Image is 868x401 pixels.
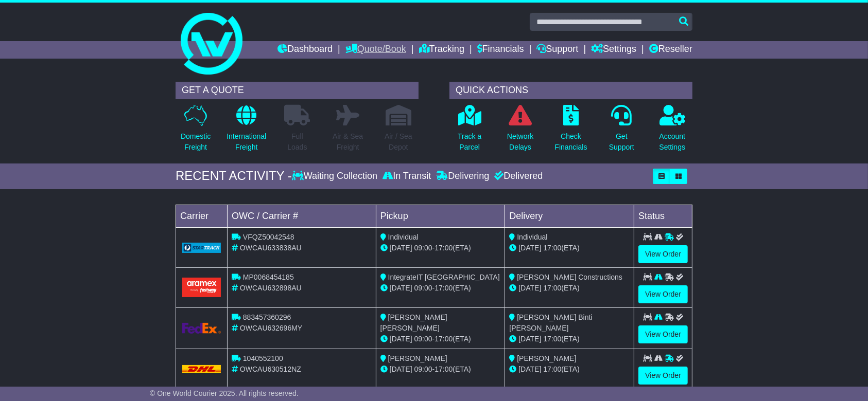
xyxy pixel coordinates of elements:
span: [PERSON_NAME] [PERSON_NAME] [380,313,447,332]
p: Full Loads [284,131,310,153]
p: International Freight [227,131,266,153]
td: Carrier [176,205,228,227]
a: Dashboard [277,41,333,59]
span: 17:00 [543,365,561,373]
span: [DATE] [390,365,412,373]
a: GetSupport [609,104,635,158]
div: Delivered [492,171,543,182]
a: AccountSettings [659,104,686,158]
div: - (ETA) [380,334,501,344]
span: Individual [388,233,419,241]
span: [PERSON_NAME] Binti [PERSON_NAME] [509,313,592,332]
a: View Order [638,245,688,263]
span: © One World Courier 2025. All rights reserved. [150,389,299,397]
a: View Order [638,285,688,303]
td: Pickup [376,205,505,227]
span: IntegrateIT [GEOGRAPHIC_DATA] [388,273,500,281]
span: VFQZ50042548 [243,233,294,241]
span: 17:00 [543,284,561,292]
p: Account Settings [659,131,686,153]
span: 17:00 [435,365,453,373]
span: 17:00 [435,244,453,252]
div: (ETA) [509,334,630,344]
div: - (ETA) [380,283,501,294]
div: - (ETA) [380,243,501,253]
div: (ETA) [509,243,630,253]
span: Individual [517,233,547,241]
img: GetCarrierServiceLogo [182,323,221,334]
p: Network Delays [507,131,533,153]
span: [DATE] [390,244,412,252]
a: InternationalFreight [226,104,267,158]
span: 17:00 [435,335,453,343]
td: Status [634,205,692,227]
a: NetworkDelays [507,104,534,158]
span: MP0068454185 [243,273,294,281]
div: - (ETA) [380,364,501,375]
a: Quote/Book [345,41,406,59]
p: Get Support [609,131,634,153]
td: Delivery [505,205,634,227]
a: DomesticFreight [180,104,211,158]
span: 17:00 [435,284,453,292]
div: (ETA) [509,364,630,375]
span: [PERSON_NAME] Constructions [517,273,622,281]
a: View Order [638,367,688,385]
a: View Order [638,325,688,343]
img: Aramex.png [182,278,221,297]
span: [DATE] [518,284,541,292]
span: OWCAU630512NZ [240,365,301,373]
div: GET A QUOTE [176,82,419,99]
div: RECENT ACTIVITY - [176,169,292,184]
a: Tracking [419,41,464,59]
div: Delivering [433,171,492,182]
a: Reseller [649,41,692,59]
span: OWCAU633838AU [240,244,302,252]
a: Support [536,41,578,59]
div: QUICK ACTIONS [449,82,692,99]
a: Settings [591,41,636,59]
span: OWCAU632696MY [240,324,302,332]
span: 1040552100 [243,354,283,362]
div: In Transit [380,171,433,182]
span: [DATE] [390,284,412,292]
img: GetCarrierServiceLogo [182,243,221,253]
p: Air & Sea Freight [333,131,363,153]
p: Check Financials [555,131,587,153]
span: 09:00 [414,284,432,292]
p: Domestic Freight [181,131,211,153]
span: [DATE] [518,365,541,373]
span: 883457360296 [243,313,291,321]
p: Track a Parcel [458,131,481,153]
span: [PERSON_NAME] [388,354,447,362]
img: DHL.png [182,365,221,373]
div: (ETA) [509,283,630,294]
span: 17:00 [543,335,561,343]
span: 09:00 [414,365,432,373]
span: OWCAU632898AU [240,284,302,292]
a: Financials [477,41,524,59]
a: CheckFinancials [554,104,588,158]
span: [PERSON_NAME] [517,354,576,362]
p: Air / Sea Depot [385,131,412,153]
span: [DATE] [390,335,412,343]
span: 17:00 [543,244,561,252]
td: OWC / Carrier # [228,205,376,227]
span: 09:00 [414,335,432,343]
span: 09:00 [414,244,432,252]
a: Track aParcel [457,104,482,158]
span: [DATE] [518,335,541,343]
span: [DATE] [518,244,541,252]
div: Waiting Collection [292,171,380,182]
